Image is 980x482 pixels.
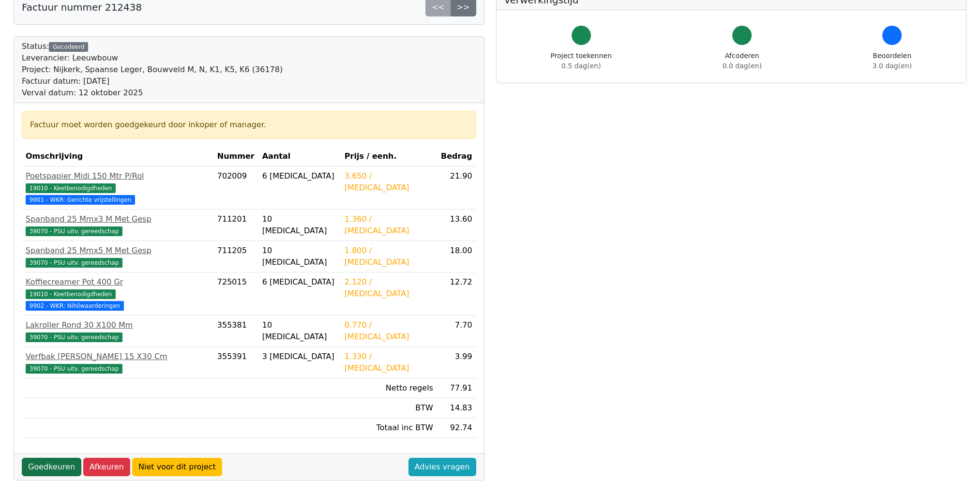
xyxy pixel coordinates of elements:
[22,1,142,13] h5: Factuur nummer 212438
[26,319,210,343] a: Lakroller Rond 30 X100 Mm39070 - PSU uitv. gereedschap
[437,398,476,418] td: 14.83
[26,319,210,331] div: Lakroller Rond 30 X100 Mm
[22,52,283,64] div: Leverancier: Leeuwbouw
[437,418,476,438] td: 92.74
[26,364,122,374] span: 39070 - PSU uitv. gereedschap
[345,170,433,194] div: 3.650 / [MEDICAL_DATA]
[723,51,762,71] div: Afcoderen
[437,378,476,398] td: 77.91
[26,301,124,311] span: 9902 - WKR: Nihilwaarderingen
[262,213,337,237] div: 10 [MEDICAL_DATA]
[341,398,437,418] td: BTW
[408,458,476,476] a: Advies vragen
[561,62,601,70] span: 0.5 dag(en)
[262,319,337,343] div: 10 [MEDICAL_DATA]
[437,272,476,316] td: 12.72
[345,319,433,343] div: 0.770 / [MEDICAL_DATA]
[341,378,437,398] td: Netto regels
[213,147,258,166] th: Nummer
[26,289,116,299] span: 19010 - Keetbenodigdheden
[30,119,468,131] div: Factuur moet worden goedgekeurd door inkoper of manager.
[22,75,283,87] div: Factuur datum: [DATE]
[26,183,116,193] span: 19010 - Keetbenodigdheden
[873,62,912,70] span: 3.0 dag(en)
[26,258,122,268] span: 39070 - PSU uitv. gereedschap
[262,170,337,182] div: 6 [MEDICAL_DATA]
[341,147,437,166] th: Prijs / eenh.
[26,213,210,225] div: Spanband 25 Mmx3 M Met Gesp
[26,226,122,236] span: 39070 - PSU uitv. gereedschap
[213,166,258,210] td: 702009
[723,62,762,70] span: 0.0 dag(en)
[873,51,912,71] div: Beoordelen
[258,147,341,166] th: Aantal
[345,213,433,237] div: 1.360 / [MEDICAL_DATA]
[437,166,476,210] td: 21.90
[26,351,210,362] div: Verfbak [PERSON_NAME] 15 X30 Cm
[345,245,433,268] div: 1.800 / [MEDICAL_DATA]
[22,41,283,99] div: Status:
[437,147,476,166] th: Bedrag
[437,347,476,378] td: 3.99
[213,347,258,378] td: 355391
[262,245,337,268] div: 10 [MEDICAL_DATA]
[26,332,122,342] span: 39070 - PSU uitv. gereedschap
[26,195,135,205] span: 9901 - WKR: Gerichte vrijstellingen
[22,458,81,476] a: Goedkeuren
[437,210,476,241] td: 13.60
[26,276,210,311] a: Koffiecreamer Pot 400 Gr19010 - Keetbenodigdheden 9902 - WKR: Nihilwaarderingen
[26,245,210,256] div: Spanband 25 Mmx5 M Met Gesp
[262,276,337,288] div: 6 [MEDICAL_DATA]
[22,87,283,99] div: Verval datum: 12 oktober 2025
[213,241,258,272] td: 711205
[213,210,258,241] td: 711201
[26,276,210,288] div: Koffiecreamer Pot 400 Gr
[83,458,130,476] a: Afkeuren
[132,458,222,476] a: Niet voor dit project
[49,42,88,52] div: Gecodeerd
[437,241,476,272] td: 18.00
[345,276,433,300] div: 2.120 / [MEDICAL_DATA]
[26,213,210,237] a: Spanband 25 Mmx3 M Met Gesp39070 - PSU uitv. gereedschap
[345,351,433,374] div: 1.330 / [MEDICAL_DATA]
[341,418,437,438] td: Totaal inc BTW
[437,316,476,347] td: 7.70
[22,64,283,75] div: Project: Nijkerk, Spaanse Leger, Bouwveld M, N, K1, K5, K6 (36178)
[22,147,213,166] th: Omschrijving
[26,351,210,374] a: Verfbak [PERSON_NAME] 15 X30 Cm39070 - PSU uitv. gereedschap
[213,316,258,347] td: 355381
[551,51,612,71] div: Project toekennen
[26,170,210,182] div: Poetspapier Midi 150 Mtr P/Rol
[213,272,258,316] td: 725015
[26,170,210,205] a: Poetspapier Midi 150 Mtr P/Rol19010 - Keetbenodigdheden 9901 - WKR: Gerichte vrijstellingen
[26,245,210,268] a: Spanband 25 Mmx5 M Met Gesp39070 - PSU uitv. gereedschap
[262,351,337,362] div: 3 [MEDICAL_DATA]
